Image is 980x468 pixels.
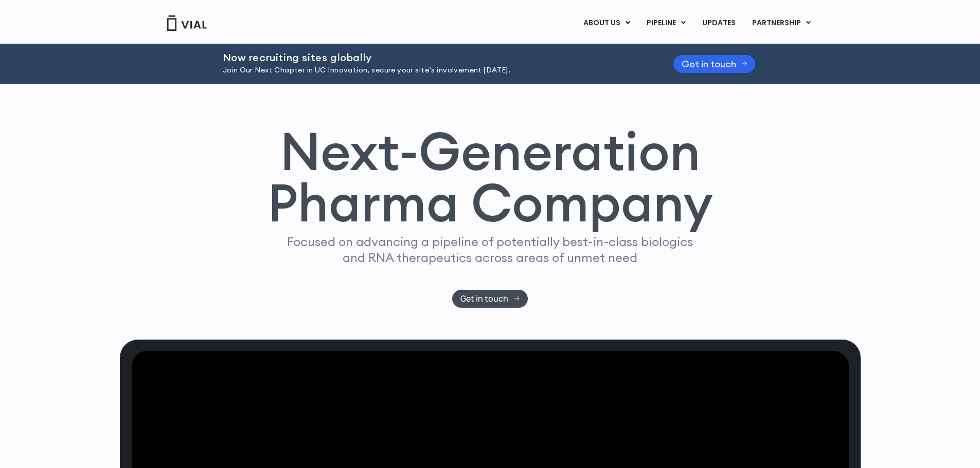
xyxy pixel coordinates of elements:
[682,60,736,68] span: Get in touch
[694,14,743,32] a: UPDATES
[268,125,713,229] h1: Next-Generation Pharma Company
[673,55,756,73] a: Get in touch
[223,65,648,76] p: Join Our Next Chapter in UC Innovation, secure your site’s involvement [DATE].
[452,290,528,308] a: Get in touch
[166,15,207,31] img: Vial Logo
[223,52,648,63] h2: Now recruiting sites globally
[283,234,698,266] p: Focused on advancing a pipeline of potentially best-in-class biologics and RNA therapeutics acros...
[638,14,693,32] a: PIPELINEMenu Toggle
[744,14,819,32] a: PARTNERSHIPMenu Toggle
[460,295,508,303] span: Get in touch
[575,14,638,32] a: ABOUT USMenu Toggle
